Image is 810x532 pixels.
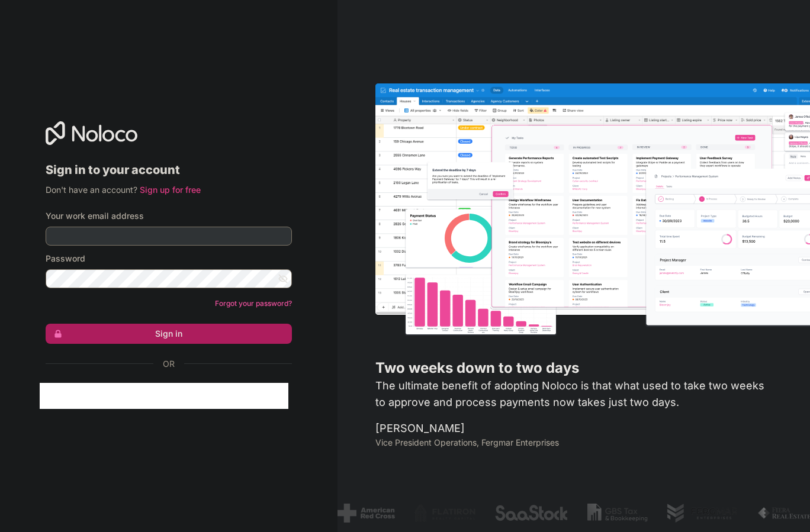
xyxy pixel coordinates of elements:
[140,185,201,195] a: Sign up for free
[46,227,292,246] input: Email address
[40,383,288,409] iframe: Sign in with Google Button
[336,504,394,523] img: /assets/american-red-cross-BAupjrZR.png
[493,504,568,523] img: /assets/saastock-C6Zbiodz.png
[46,159,292,180] h2: Sign in to your account
[46,324,292,344] button: Sign in
[375,437,772,449] h1: Vice President Operations , Fergmar Enterprises
[46,185,137,195] span: Don't have an account?
[413,504,474,523] img: /assets/flatiron-C8eUkumj.png
[46,269,292,288] input: Password
[46,253,85,265] label: Password
[586,504,647,523] img: /assets/gbstax-C-GtDUiK.png
[666,504,738,523] img: /assets/fergmar-CudnrXN5.png
[215,299,292,308] a: Forgot your password?
[375,420,772,437] h1: [PERSON_NAME]
[375,378,772,411] h2: The ultimate benefit of adopting Noloco is that what used to take two weeks to approve and proces...
[375,359,772,378] h1: Two weeks down to two days
[46,210,144,222] label: Your work email address
[163,358,175,370] span: Or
